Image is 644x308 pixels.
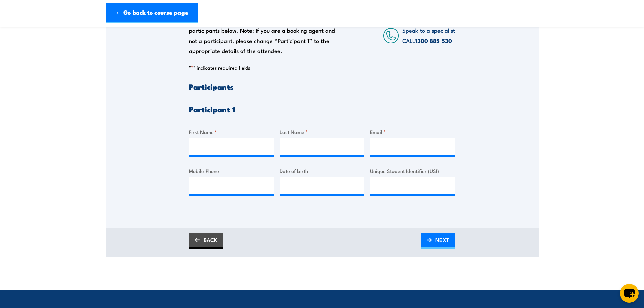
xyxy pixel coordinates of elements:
label: Unique Student Identifier (USI) [370,167,455,175]
a: 1300 885 530 [415,36,452,45]
label: Last Name [280,128,365,136]
span: NEXT [435,231,449,249]
label: Date of birth [280,167,365,175]
button: chat-button [620,284,639,303]
h3: Participants [189,82,455,90]
span: Speak to a specialist CALL [402,26,455,45]
h3: Participant 1 [189,105,455,113]
div: Please provide names and contact details for each of the participants below. Note: If you are a b... [189,15,342,56]
a: NEXT [421,233,455,249]
p: " " indicates required fields [189,64,455,71]
a: BACK [189,233,223,249]
label: Email [370,128,455,136]
a: ← Go back to course page [106,3,198,23]
label: Mobile Phone [189,167,274,175]
label: First Name [189,128,274,136]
